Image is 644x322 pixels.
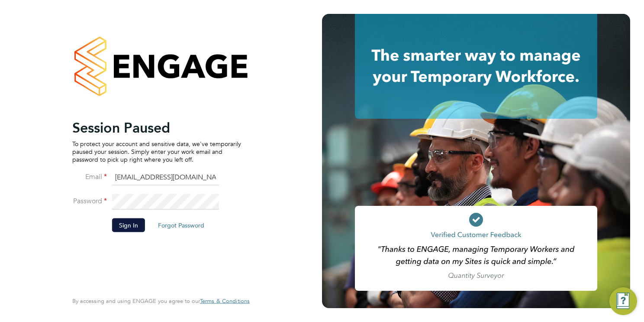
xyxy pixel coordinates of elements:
[72,172,107,181] label: Email
[112,218,145,232] button: Sign In
[112,170,219,185] input: Enter your work email...
[200,297,250,305] span: Terms & Conditions
[72,140,241,163] p: To protect your account and sensitive data, we've temporarily paused your session. Simply enter y...
[72,119,241,136] h2: Session Paused
[200,298,250,305] a: Terms & Conditions
[609,287,637,315] button: Engage Resource Center
[72,297,250,305] span: By accessing and using ENGAGE you agree to our
[151,218,211,232] button: Forgot Password
[72,196,107,205] label: Password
